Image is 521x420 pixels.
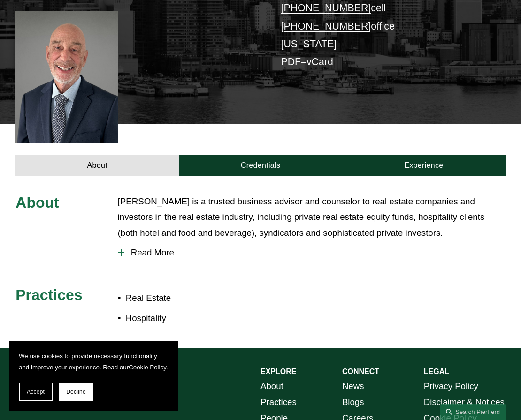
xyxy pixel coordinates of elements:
[124,247,506,258] span: Read More
[260,394,297,410] a: Practices
[424,367,449,375] strong: LEGAL
[342,155,506,176] a: Experience
[15,155,179,176] a: About
[440,404,506,420] a: Search this site
[27,389,45,395] span: Accept
[15,286,82,303] span: Practices
[342,378,364,394] a: News
[260,378,283,394] a: About
[424,394,505,410] a: Disclaimer & Notices
[126,310,260,326] p: Hospitality
[15,194,59,211] span: About
[424,378,478,394] a: Privacy Policy
[306,56,333,67] a: vCard
[260,367,296,375] strong: EXPLORE
[342,394,364,410] a: Blogs
[281,56,301,67] a: PDF
[179,155,342,176] a: Credentials
[66,389,86,395] span: Decline
[281,2,371,14] a: [PHONE_NUMBER]
[9,341,178,411] section: Cookie banner
[118,194,506,241] p: [PERSON_NAME] is a trusted business advisor and counselor to real estate companies and investors ...
[118,240,506,265] button: Read More
[129,364,166,371] a: Cookie Policy
[281,21,371,32] a: [PHONE_NUMBER]
[342,367,379,375] strong: CONNECT
[59,382,93,401] button: Decline
[19,351,169,373] p: We use cookies to provide necessary functionality and improve your experience. Read our .
[19,382,53,401] button: Accept
[126,290,260,306] p: Real Estate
